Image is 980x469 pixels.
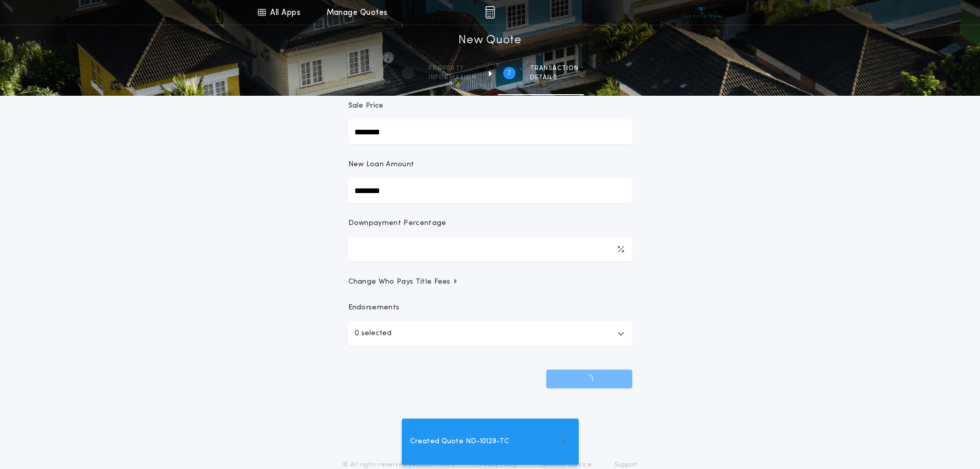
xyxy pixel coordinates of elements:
span: Property [429,64,476,73]
input: Sale Price [348,119,632,144]
p: New Loan Amount [348,160,415,170]
span: information [429,74,476,82]
button: Change Who Pays Title Fees [348,277,632,287]
img: img [485,6,495,19]
h1: New Quote [458,32,521,49]
p: Sale Price [348,101,384,111]
span: Transaction [530,64,579,73]
span: Created Quote ND-10129-TC [410,436,509,447]
input: Downpayment Percentage [348,237,632,262]
span: details [530,74,579,82]
span: Change Who Pays Title Fees [348,277,459,287]
p: 0 selected [354,327,391,340]
h2: 2 [507,69,511,77]
p: Downpayment Percentage [348,218,447,229]
img: vs-icon [682,7,721,18]
p: Endorsements [348,303,632,313]
input: New Loan Amount [348,178,632,203]
button: 0 selected [348,321,632,346]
